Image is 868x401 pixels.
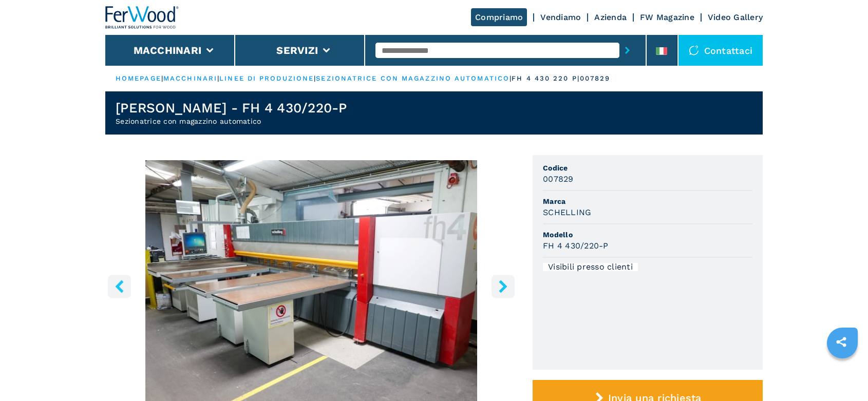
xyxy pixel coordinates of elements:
span: Codice [543,163,752,173]
a: macchinari [163,74,217,82]
button: right-button [492,275,515,298]
h2: Sezionatrice con magazzino automatico [116,116,347,126]
img: Contattaci [689,45,699,55]
h3: 007829 [543,173,574,185]
button: left-button [108,275,131,298]
a: sharethis [828,329,854,355]
a: Video Gallery [708,12,763,22]
a: sezionatrice con magazzino automatico [316,74,510,82]
a: Azienda [594,12,627,22]
button: Macchinari [134,44,202,56]
span: | [161,74,163,82]
h3: SCHELLING [543,206,591,218]
span: Modello [543,230,752,240]
span: | [314,74,316,82]
div: Contattaci [678,35,763,66]
a: Vendiamo [540,12,581,22]
span: Marca [543,196,752,206]
a: linee di produzione [219,74,314,82]
p: 007829 [580,74,611,83]
button: submit-button [619,39,635,62]
button: Servizi [276,44,318,56]
h1: [PERSON_NAME] - FH 4 430/220-P [116,100,347,116]
span: | [217,74,219,82]
div: Visibili presso clienti [543,263,638,271]
iframe: Chat [824,355,860,393]
p: fh 4 430 220 p | [512,74,580,83]
a: FW Magazine [640,12,694,22]
h3: FH 4 430/220-P [543,240,609,252]
span: | [510,74,512,82]
a: Compriamo [471,8,527,26]
img: Ferwood [105,6,179,29]
a: HOMEPAGE [116,74,161,82]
